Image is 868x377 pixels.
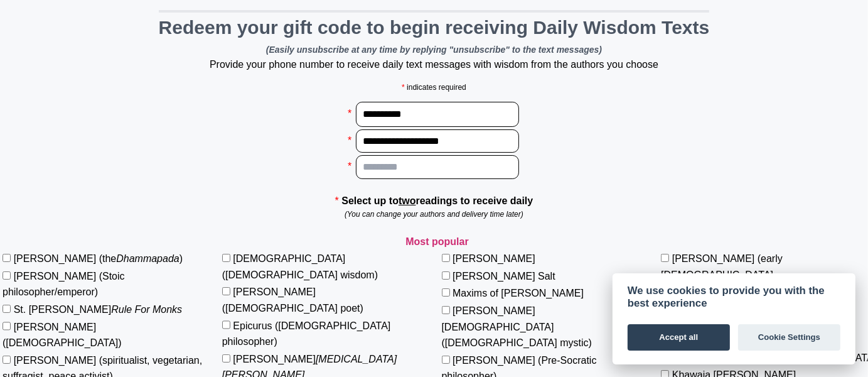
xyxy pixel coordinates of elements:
label: [PERSON_NAME] (the ) [14,253,183,264]
label: [PERSON_NAME] ([DEMOGRAPHIC_DATA]) [3,322,122,349]
label: [PERSON_NAME] ([DEMOGRAPHIC_DATA] poet) [222,287,363,314]
span: indicates required [407,83,466,92]
label: [PERSON_NAME] [453,253,535,264]
div: Redeem your gift code to begin receiving Daily Wisdom Texts [159,10,710,43]
label: Epicurus ([DEMOGRAPHIC_DATA] philosopher) [222,320,391,347]
button: Accept all [628,324,730,351]
em: Rule For Monks [111,304,182,315]
u: two [399,195,416,206]
em: (You can change your authors and delivery time later) [345,210,523,219]
label: St. [PERSON_NAME] [14,304,183,315]
i: (Easily unsubscribe at any time by replying "unsubscribe" to the text messages) [266,45,602,55]
label: [PERSON_NAME] (Stoic philosopher/emperor) [3,271,125,298]
div: We use cookies to provide you with the best experience [628,285,840,310]
em: Dhammapada [116,253,179,264]
strong: Select up to readings to receive daily [341,195,533,206]
button: Cookie Settings [738,324,840,351]
label: [DEMOGRAPHIC_DATA] ([DEMOGRAPHIC_DATA] wisdom) [222,253,378,280]
label: [PERSON_NAME][DEMOGRAPHIC_DATA] ([DEMOGRAPHIC_DATA] mystic) [442,305,592,348]
label: [PERSON_NAME] Salt [453,271,555,281]
strong: Most popular [405,236,468,247]
label: Maxims of [PERSON_NAME] [453,288,584,298]
label: [PERSON_NAME] (early [DEMOGRAPHIC_DATA] [DEMOGRAPHIC_DATA]) [661,253,783,296]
